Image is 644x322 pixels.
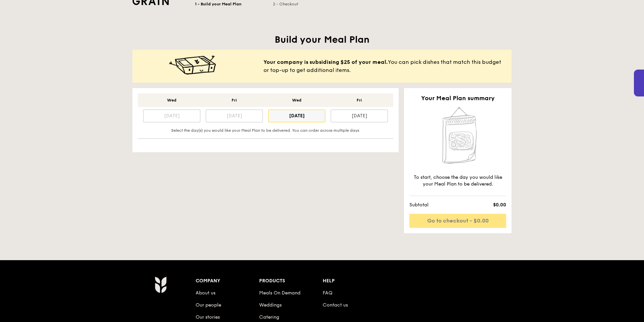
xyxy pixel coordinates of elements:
a: Our people [196,302,221,308]
img: Grain [155,276,166,293]
div: To start, choose the day you would like your Meal Plan to be delivered. [409,174,506,188]
span: Subtotal [409,202,468,208]
div: Fri [331,97,388,103]
div: Wed [143,97,200,103]
a: Go to checkout - $0.00 [409,214,506,228]
div: Fri [206,97,263,103]
a: Contact us [323,302,348,308]
div: Wed [268,97,325,103]
h1: Build your Meal Plan [132,34,512,46]
a: Catering [259,314,279,320]
div: Help [323,276,386,286]
div: Select the day(s) you would like your Meal Plan to be delivered. You can order across multiple days. [140,128,391,133]
div: Company [196,276,259,286]
a: Meals On Demand [259,290,300,296]
a: About us [196,290,215,296]
span: You can pick dishes that match this budget or top-up to get additional items. [264,58,506,74]
img: meal-happy@2x.c9d3c595.png [169,55,216,75]
a: FAQ [323,290,332,296]
span: $0.00 [468,202,506,208]
a: Weddings [259,302,282,308]
h2: Your Meal Plan summary [409,93,506,103]
b: Your company is subsidising $25 of your meal. [264,59,388,65]
div: Products [259,276,323,286]
img: Home delivery [438,106,478,166]
a: Our stories [196,314,220,320]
